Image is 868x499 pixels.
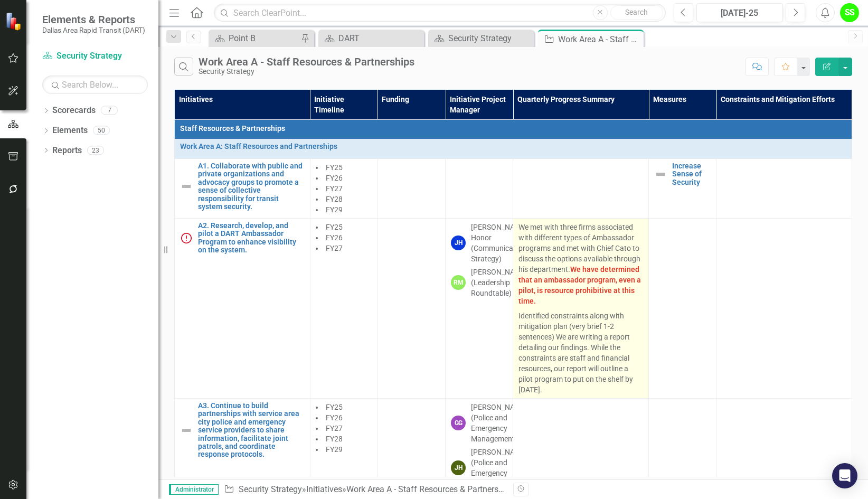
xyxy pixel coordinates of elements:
a: Initiatives [306,484,342,494]
td: Double-Click to Edit Right Click for Context Menu [175,139,852,159]
div: Point B [229,32,298,45]
span: FY27 [326,424,343,432]
a: DART [321,32,421,45]
td: Double-Click to Edit Right Click for Context Menu [175,399,310,495]
a: Security Strategy [239,484,302,494]
a: Scorecards [52,105,96,117]
td: Double-Click to Edit [513,399,649,495]
button: [DATE]-25 [696,3,783,22]
span: FY26 [326,233,343,242]
div: Work Area A - Staff Resources & Partnerships [199,56,414,68]
td: Double-Click to Edit [513,219,649,399]
strong: We have determined that an ambassador program, even a pilot, is resource prohibitive at this time. [518,265,641,305]
p: Identified constraints along with mitigation plan (very brief 1-2 sentences) We are writing a rep... [518,308,643,395]
a: Security Strategy [42,50,148,62]
td: Double-Click to Edit [716,159,852,219]
div: 23 [87,146,104,155]
div: RM [451,275,466,290]
td: Double-Click to Edit [378,159,445,219]
input: Search ClearPoint... [214,4,666,22]
span: FY28 [326,435,343,443]
td: Double-Click to Edit [378,399,445,495]
div: [PERSON_NAME] Honor (Communication Strategy) [471,222,527,264]
div: Security Strategy [199,68,414,76]
span: FY25 [326,163,343,172]
span: FY25 [326,223,343,231]
img: ClearPoint Strategy [5,12,24,31]
button: SS [840,3,859,22]
a: Increase Sense of Security [672,162,711,186]
a: Elements [52,125,88,137]
div: [PERSON_NAME] (Leadership Roundtable) [471,267,527,298]
div: 50 [93,126,110,135]
span: FY27 [326,184,343,193]
span: FY27 [326,244,343,252]
td: Double-Click to Edit [175,120,852,139]
a: A1. Collaborate with public and private organizations and advocacy groups to promote a sense of c... [198,162,305,211]
span: FY29 [326,205,343,214]
span: Elements & Reports [42,13,145,26]
img: Not Defined [180,424,193,437]
span: Administrator [169,484,219,495]
span: FY25 [326,403,343,411]
input: Search Below... [42,76,148,94]
img: Not Defined [654,168,667,181]
td: Double-Click to Edit [310,219,378,399]
div: Open Intercom Messenger [832,463,857,488]
small: Dallas Area Rapid Transit (DART) [42,26,145,34]
td: Double-Click to Edit [446,159,513,219]
a: Reports [52,145,82,157]
div: DART [338,32,421,45]
span: FY26 [326,174,343,182]
td: Double-Click to Edit [716,399,852,495]
td: Double-Click to Edit [446,219,513,399]
a: Work Area A: Staff Resources and Partnerships [180,143,846,150]
span: Staff Resources & Partnerships [180,123,846,134]
img: At Risk [180,232,193,244]
button: Search [610,5,663,20]
div: JH [451,460,466,475]
div: [PERSON_NAME] (Police and Emergency Management) [471,447,527,489]
td: Double-Click to Edit [378,219,445,399]
div: JH [451,236,466,250]
span: FY29 [326,445,343,454]
a: Point B [211,32,298,45]
div: 7 [101,106,118,115]
td: Double-Click to Edit Right Click for Context Menu [175,219,310,399]
td: Double-Click to Edit [446,399,513,495]
span: FY26 [326,413,343,422]
div: » » [224,484,505,496]
td: Double-Click to Edit [310,159,378,219]
td: Double-Click to Edit Right Click for Context Menu [175,159,310,219]
div: [DATE]-25 [700,7,779,20]
a: A2. Research, develop, and pilot a DART Ambassador Program to enhance visibility on the system. [198,222,305,255]
p: We met with three firms associated with different types of Ambassador programs and met with Chief... [518,222,643,308]
td: Double-Click to Edit [310,399,378,495]
a: A3. Continue to build partnerships with service area city police and emergency service providers ... [198,402,305,459]
div: Security Strategy [448,32,531,45]
td: Double-Click to Edit [513,159,649,219]
span: FY28 [326,195,343,203]
div: [PERSON_NAME] (Police and Emergency Management) [471,402,527,444]
div: GG [451,416,466,430]
div: Work Area A - Staff Resources & Partnerships [558,33,641,46]
a: Security Strategy [431,32,531,45]
div: Work Area A - Staff Resources & Partnerships [346,484,514,494]
span: Search [625,8,648,16]
td: Double-Click to Edit [716,219,852,399]
img: Not Defined [180,180,193,193]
